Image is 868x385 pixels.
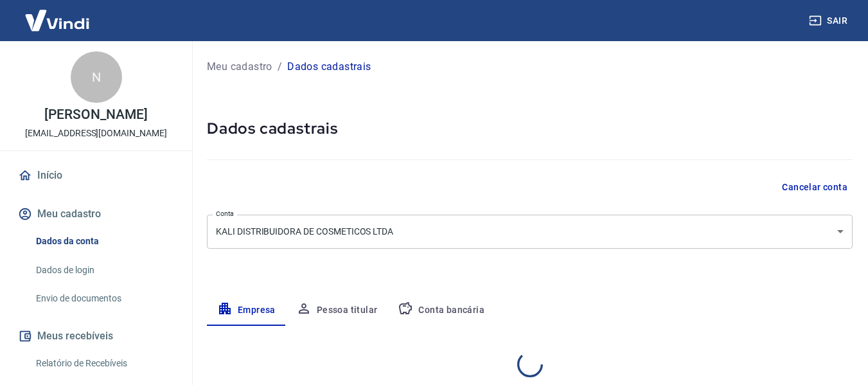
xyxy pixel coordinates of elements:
[15,200,177,228] button: Meu cadastro
[31,228,177,255] a: Dados da conta
[15,322,177,350] button: Meus recebíveis
[15,1,99,40] img: Vindi
[216,209,234,219] label: Conta
[806,9,853,33] button: Sair
[207,295,286,326] button: Empresa
[71,51,122,103] div: N
[207,59,272,75] a: Meu cadastro
[31,257,177,283] a: Dados de login
[387,295,495,326] button: Conta bancária
[44,108,147,121] p: [PERSON_NAME]
[207,215,853,249] div: KALI DISTRIBUIDORA DE COSMETICOS LTDA
[25,127,167,140] p: [EMAIL_ADDRESS][DOMAIN_NAME]
[15,161,177,190] a: Início
[31,285,177,312] a: Envio de documentos
[278,59,282,75] p: /
[207,118,853,139] h5: Dados cadastrais
[31,350,177,377] a: Relatório de Recebíveis
[286,295,388,326] button: Pessoa titular
[777,175,853,199] button: Cancelar conta
[287,59,371,75] p: Dados cadastrais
